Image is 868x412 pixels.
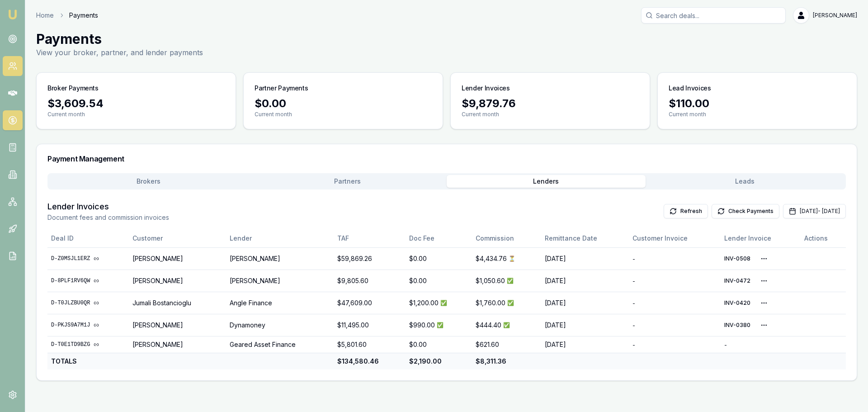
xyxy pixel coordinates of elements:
[47,155,846,162] h3: Payment Management
[409,298,468,308] div: $1,200.00
[472,229,541,247] th: Commission
[632,256,635,262] span: -
[541,270,629,292] td: [DATE]
[632,322,635,329] span: -
[337,276,402,285] div: $9,805.60
[129,336,226,353] td: [PERSON_NAME]
[129,270,226,292] td: [PERSON_NAME]
[47,111,225,118] p: Current month
[541,292,629,314] td: [DATE]
[462,111,639,118] p: Current month
[36,11,54,20] a: Home
[226,336,334,353] td: Geared Asset Finance
[724,322,753,329] span: DB ID: cme6cp2d2000c8xj3bzrjw38g Xero ID: 05ae0608-5b28-40bf-8a84-4188a67d1c13
[632,278,635,284] span: -
[541,314,629,336] td: [DATE]
[226,314,334,336] td: Dynamoney
[476,321,538,330] div: $444.40
[641,7,786,24] input: Search deals
[462,84,510,93] h3: Lender Invoices
[507,277,514,284] span: Payment Received
[47,200,169,213] h3: Lender Invoices
[462,96,639,111] div: $9,879.76
[409,276,468,285] div: $0.00
[437,322,443,329] span: Payment Received
[476,298,538,308] div: $1,760.00
[541,336,629,353] td: [DATE]
[51,255,125,262] a: D-Z0MSJL1ERZ
[337,321,402,330] div: $11,495.00
[51,341,125,348] a: D-T0E1TD9BZG
[447,175,646,188] button: Lenders
[721,229,801,247] th: Lender Invoice
[724,277,753,284] span: DB ID: cmejlnouk000sexsh0sct1fxc Xero ID: 6a5e7fd2-4113-4b01-b94e-4cf9a4ab73d2
[669,111,846,118] p: Current month
[69,11,98,20] span: Payments
[476,276,538,285] div: $1,050.60
[129,229,226,247] th: Customer
[36,31,203,47] h1: Payments
[541,247,629,270] td: [DATE]
[129,247,226,270] td: [PERSON_NAME]
[507,299,514,307] span: Payment Received
[664,204,708,218] button: Refresh
[632,341,635,348] span: -
[712,204,779,218] button: Check Payments
[36,11,98,20] nav: breadcrumb
[409,321,468,330] div: $990.00
[724,299,753,307] span: DB ID: cmecdlrer001atik1upiq7s7k Xero ID: 89436b93-186e-4b2a-91be-e094c19d1311
[476,254,538,263] div: $4,434.76
[440,299,447,307] span: Payment Received
[813,12,857,19] span: [PERSON_NAME]
[646,175,844,188] button: Leads
[476,340,538,349] div: $621.60
[226,247,334,270] td: [PERSON_NAME]
[783,204,846,218] button: [DATE]- [DATE]
[629,229,721,247] th: Customer Invoice
[226,270,334,292] td: [PERSON_NAME]
[476,357,538,366] div: $8,311.36
[129,314,226,336] td: [PERSON_NAME]
[36,47,203,58] p: View your broker, partner, and lender payments
[255,111,432,118] p: Current month
[226,292,334,314] td: Angle Finance
[409,340,468,349] div: $0.00
[724,255,753,262] span: DB ID: cmersbcfz006gr84fl00sc3aa Xero ID: 201f1424-17b6-4644-a145-a75faeff80cf
[248,175,447,188] button: Partners
[51,299,125,307] a: D-T0JLZBU0QR
[47,96,225,111] div: $3,609.54
[226,229,334,247] th: Lender
[541,229,629,247] th: Remittance Date
[632,300,635,307] span: -
[669,84,711,93] h3: Lead Invoices
[409,357,468,366] div: $2,190.00
[503,322,510,329] span: Payment Received
[129,292,226,314] td: Jumali Bostancioglu
[49,175,248,188] button: Brokers
[406,229,472,247] th: Doc Fee
[47,229,129,247] th: Deal ID
[337,340,402,349] div: $5,801.60
[255,84,308,93] h3: Partner Payments
[51,277,125,284] a: D-8PLF1RV6QW
[509,255,515,262] span: Payment Pending
[337,357,402,366] div: $134,580.46
[337,298,402,308] div: $47,609.00
[51,357,125,366] div: TOTALS
[47,84,99,93] h3: Broker Payments
[47,213,169,222] p: Document fees and commission invoices
[409,254,468,263] div: $0.00
[7,9,18,20] img: emu-icon-u.png
[334,229,406,247] th: TAF
[337,254,402,263] div: $59,869.26
[724,341,727,348] span: -
[669,96,846,111] div: $110.00
[255,96,432,111] div: $0.00
[51,322,125,329] a: D-PKJS9A7M1J
[801,229,846,247] th: Actions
